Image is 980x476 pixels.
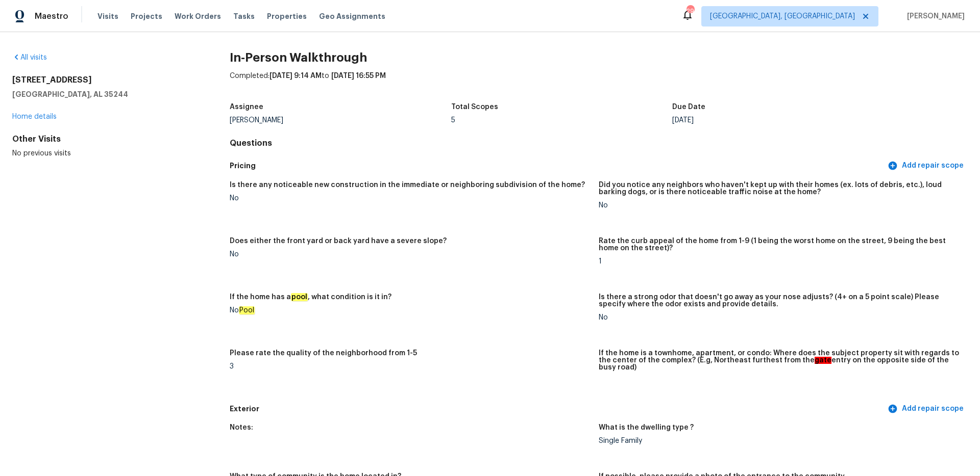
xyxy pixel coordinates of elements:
[230,251,591,258] div: No
[890,160,964,172] span: Add repair scope
[267,11,307,21] span: Properties
[687,6,694,16] div: 29
[815,357,831,364] em: gate
[269,72,322,80] span: [DATE] 9:14 AM
[599,294,960,308] h5: Is there a strong odor that doesn't go away as your nose adjusts? (4+ on a 5 point scale) Please ...
[291,293,308,301] em: pool
[903,11,965,21] span: [PERSON_NAME]
[230,138,968,148] h4: Questions
[230,237,447,245] h5: Does either the front yard or back yard have a severe slope?
[599,181,960,196] h5: Did you notice any neighbors who haven't kept up with their homes (ex. lots of debris, etc.), lou...
[230,195,591,202] div: No
[672,117,894,124] div: [DATE]
[230,71,968,97] div: Completed: to
[599,314,960,321] div: No
[599,350,960,371] h5: If the home is a townhome, apartment, or condo: Where does the subject property sit with regards ...
[599,437,960,444] div: Single Family
[230,307,591,314] div: No
[710,11,855,21] span: [GEOGRAPHIC_DATA], [GEOGRAPHIC_DATA]
[451,103,498,111] h5: Total Scopes
[599,424,694,431] h5: What is the dwelling type ?
[12,113,57,120] a: Home details
[12,75,197,85] h2: [STREET_ADDRESS]
[230,424,253,431] h5: Notes:
[890,403,964,415] span: Add repair scope
[599,258,960,265] div: 1
[886,156,968,175] button: Add repair scope
[35,11,68,21] span: Maestro
[175,11,221,21] span: Work Orders
[230,363,591,370] div: 3
[886,400,968,418] button: Add repair scope
[230,52,968,63] h2: In-Person Walkthrough
[97,11,118,21] span: Visits
[599,202,960,209] div: No
[451,117,673,124] div: 5
[331,72,386,80] span: [DATE] 16:55 PM
[12,134,197,144] div: Other Visits
[230,350,417,357] h5: Please rate the quality of the neighborhood from 1-5
[12,54,47,61] a: All visits
[230,404,886,414] h5: Exterior
[599,237,960,252] h5: Rate the curb appeal of the home from 1-9 (1 being the worst home on the street, 9 being the best...
[672,103,705,111] h5: Due Date
[233,13,255,20] span: Tasks
[319,11,385,21] span: Geo Assignments
[230,181,585,189] h5: Is there any noticeable new construction in the immediate or neighboring subdivision of the home?
[230,161,886,171] h5: Pricing
[12,89,197,99] h5: [GEOGRAPHIC_DATA], AL 35244
[12,150,71,157] span: No previous visits
[230,103,263,111] h5: Assignee
[230,294,391,301] h5: If the home has a , what condition is it in?
[230,117,451,124] div: [PERSON_NAME]
[131,11,162,21] span: Projects
[239,306,255,314] em: Pool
